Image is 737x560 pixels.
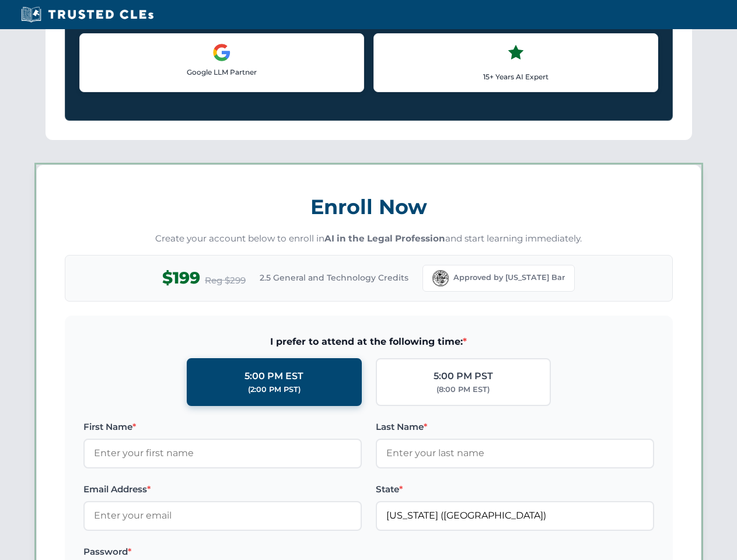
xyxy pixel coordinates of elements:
span: Reg $299 [205,274,246,288]
img: Trusted CLEs [18,6,157,23]
p: Google LLM Partner [89,66,354,78]
label: Last Name [376,420,654,434]
label: Email Address [83,482,362,496]
img: Google [212,43,231,62]
label: First Name [83,420,362,434]
div: 5:00 PM PST [434,369,493,384]
p: Create your account below to enroll in and start learning immediately. [65,232,673,246]
span: 2.5 General and Technology Credits [260,271,408,284]
h3: Enroll Now [65,188,673,225]
div: (8:00 PM EST) [436,384,490,395]
div: 5:00 PM EST [244,369,303,384]
span: I prefer to attend at the following time: [83,334,654,349]
p: 15+ Years AI Expert [383,71,648,82]
strong: AI in the Legal Profession [324,233,445,244]
label: State [376,482,654,496]
input: Enter your last name [376,439,654,468]
div: (2:00 PM PST) [248,384,301,395]
span: Approved by [US_STATE] Bar [453,272,565,283]
input: Florida (FL) [376,501,654,530]
span: $199 [162,265,200,291]
input: Enter your email [83,501,362,530]
img: Florida Bar [432,270,449,286]
label: Password [83,545,362,559]
input: Enter your first name [83,439,362,468]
